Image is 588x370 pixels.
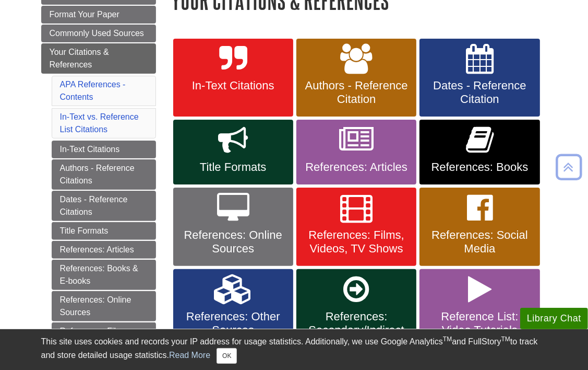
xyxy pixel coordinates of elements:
[52,141,156,158] a: In-Text Citations
[419,269,539,361] a: Reference List: Video Tutorials
[52,191,156,221] a: Dates - Reference Citations
[181,310,285,337] span: References: Other Sources
[419,120,539,184] a: References: Books
[304,228,409,256] span: References: Films, Videos, TV Shows
[296,269,416,361] a: References: Secondary/Indirect Sources
[296,39,416,117] a: Authors - Reference Citation
[169,351,210,360] a: Read More
[296,188,416,266] a: References: Films, Videos, TV Shows
[181,228,285,256] span: References: Online Sources
[304,160,409,174] span: References: Articles
[41,336,547,364] div: This site uses cookies and records your IP address for usage statistics. Additionally, we use Goo...
[52,241,156,259] a: References: Articles
[50,29,144,38] span: Commonly Used Sources
[419,39,539,117] a: Dates - Reference Citation
[60,112,139,134] a: In-Text vs. Reference List Citations
[552,160,585,174] a: Back to Top
[173,39,293,117] a: In-Text Citations
[427,310,532,337] span: Reference List: Video Tutorials
[304,79,409,106] span: Authors - Reference Citation
[173,120,293,184] a: Title Formats
[443,336,452,343] sup: TM
[217,348,237,364] button: Close
[50,48,109,69] span: Your Citations & References
[419,188,539,266] a: References: Social Media
[60,80,126,101] a: APA References - Contents
[181,79,285,92] span: In-Text Citations
[173,188,293,266] a: References: Online Sources
[52,322,156,353] a: References: Films, Videos, TV Shows
[41,43,156,74] a: Your Citations & References
[41,6,156,24] a: Format Your Paper
[52,291,156,321] a: References: Online Sources
[173,269,293,361] a: References: Other Sources
[520,308,588,329] button: Library Chat
[501,336,510,343] sup: TM
[50,10,119,19] span: Format Your Paper
[427,160,532,174] span: References: Books
[52,222,156,240] a: Title Formats
[181,160,285,174] span: Title Formats
[304,310,409,351] span: References: Secondary/Indirect Sources
[52,260,156,290] a: References: Books & E-books
[296,120,416,184] a: References: Articles
[427,79,532,106] span: Dates - Reference Citation
[41,25,156,42] a: Commonly Used Sources
[52,159,156,190] a: Authors - Reference Citations
[427,228,532,256] span: References: Social Media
